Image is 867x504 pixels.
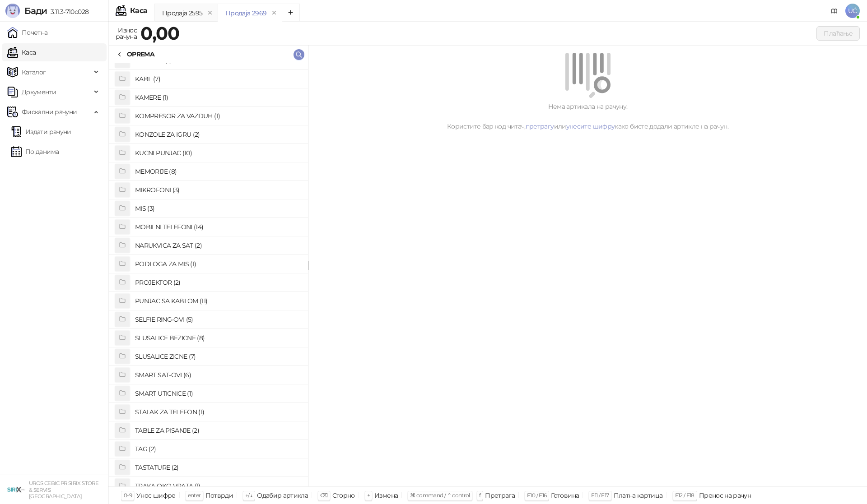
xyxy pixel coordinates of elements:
span: f [479,492,480,499]
a: Документација [827,4,842,18]
div: Продаја 2969 [225,8,266,18]
span: Фискални рачуни [22,103,77,121]
h4: MEMORIJE (8) [135,164,301,179]
h4: MIKROFONI (3) [135,183,301,197]
span: 0-9 [124,492,132,499]
span: ⌘ command / ⌃ control [410,492,470,499]
span: UĆ [845,4,860,18]
a: Каса [7,43,36,61]
span: ↑/↓ [245,492,252,499]
a: претрагу [526,122,554,130]
div: Унос шифре [136,490,176,501]
a: По данима [11,143,59,161]
span: 3.11.3-710c028 [47,8,89,16]
div: Износ рачуна [114,24,139,42]
img: 64x64-companyLogo-cb9a1907-c9b0-4601-bb5e-5084e694c383.png [7,481,25,499]
span: F11 / F17 [591,492,609,499]
div: Измена [374,490,398,501]
h4: NARUKVICA ZA SAT (2) [135,238,301,253]
h4: KONZOLE ZA IGRU (2) [135,127,301,142]
span: + [367,492,370,499]
span: Документи [22,83,56,101]
div: Одабир артикла [257,490,308,501]
h4: PODLOGA ZA MIS (1) [135,257,301,271]
h4: SLUSALICE ZICNE (7) [135,349,301,364]
h4: KAMERE (1) [135,90,301,105]
span: F12 / F18 [675,492,695,499]
a: унесите шифру [566,122,615,130]
small: UROS CEBIC PR SIRIX STORE & SERVIS [GEOGRAPHIC_DATA] [29,480,98,499]
button: Плаћање [816,26,860,41]
div: grid [109,63,308,486]
span: Каталог [22,63,46,81]
div: OPREMA [127,49,154,59]
strong: 0,00 [140,22,179,44]
button: remove [268,9,280,17]
h4: PUNJAC SA KABLOM (11) [135,294,301,308]
div: Платна картица [614,490,663,501]
div: Готовина [551,490,579,501]
h4: TRAKA OKO VRATA (1) [135,479,301,493]
h4: TASTATURE (2) [135,460,301,475]
h4: PROJEKTOR (2) [135,275,301,290]
button: remove [204,9,216,17]
div: Претрага [485,490,515,501]
div: Продаја 2595 [162,8,202,18]
h4: SLUSALICE BEZICNE (8) [135,331,301,345]
img: Logo [5,4,20,18]
h4: TAG (2) [135,442,301,456]
div: Сторно [332,490,355,501]
h4: TABLE ZA PISANJE (2) [135,423,301,438]
a: Почетна [7,23,48,42]
span: ⌫ [320,492,327,499]
h4: STALAK ZA TELEFON (1) [135,405,301,419]
h4: MOBILNI TELEFONI (14) [135,220,301,234]
span: Бади [24,5,47,16]
div: Каса [130,7,147,14]
h4: KABL (7) [135,72,301,86]
div: Нема артикала на рачуну. Користите бар код читач, или како бисте додали артикле на рачун. [319,102,856,131]
h4: SMART UTICNICE (1) [135,386,301,401]
h4: KUCNI PUNJAC (10) [135,146,301,160]
h4: MIS (3) [135,201,301,216]
a: Издати рачуни [11,123,71,141]
h4: SELFIE RING-OVI (5) [135,312,301,327]
span: F10 / F16 [527,492,546,499]
h4: SMART SAT-OVI (6) [135,368,301,382]
div: Потврди [205,490,233,501]
h4: KOMPRESOR ZA VAZDUH (1) [135,109,301,123]
div: Пренос на рачун [699,490,751,501]
button: Add tab [282,4,300,22]
span: enter [188,492,201,499]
